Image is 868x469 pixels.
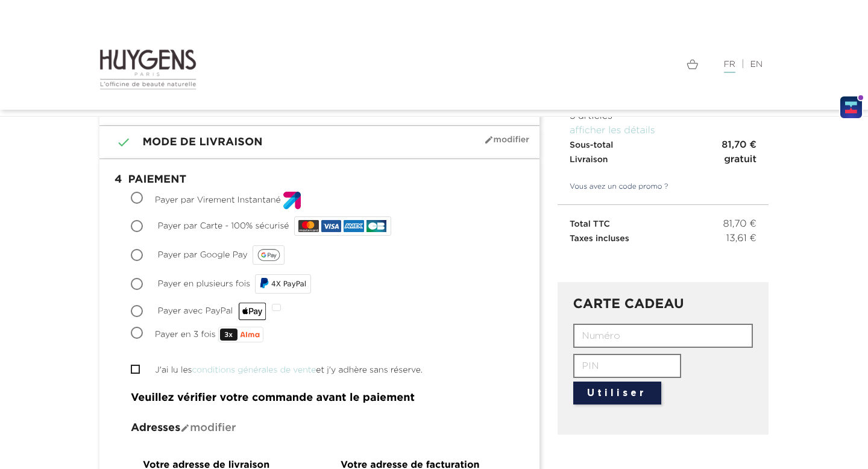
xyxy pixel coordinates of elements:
[570,234,629,243] span: Taxes incluses
[366,220,386,232] img: CB_NATIONALE
[131,423,508,435] h4: Adresses
[724,153,756,167] span: gratuit
[558,181,668,192] a: Vous avez un code promo ?
[99,48,197,90] img: Huygens logo
[484,135,529,145] span: Modifier
[570,141,613,150] span: Sous-total
[570,246,756,265] iframe: PayPal Message 1
[158,222,289,230] span: Payer par Carte - 100% sécurisé
[321,220,341,232] img: VISA
[570,126,655,136] a: afficher les détails
[218,327,263,342] img: p3x_logo.svg
[158,280,250,288] span: Payer en plusieurs fois
[180,423,190,433] i: mode_edit
[573,354,681,378] input: PIN
[158,307,267,315] span: Payer avec PayPal
[344,220,363,232] img: AMEX
[257,249,280,261] img: google_pay
[443,57,769,72] div: |
[570,156,608,164] span: Livraison
[484,135,494,145] i: mode_edit
[570,220,610,228] span: Total TTC
[573,297,753,312] h3: CARTE CADEAU
[192,366,316,374] a: conditions générales de vente
[108,135,124,150] i: 
[726,231,756,246] span: 13,61 €
[108,135,530,150] h1: Mode de livraison
[155,364,423,377] label: J'ai lu les et j'y adhère sans réserve.
[298,220,318,232] img: MASTERCARD
[271,280,306,288] span: 4X PayPal
[155,196,281,204] span: Payer par Virement Instantané
[131,392,508,404] h4: Veuillez vérifier votre commande avant le paiement
[180,423,236,433] span: Modifier
[723,217,756,231] span: 81,70 €
[722,138,756,153] span: 81,70 €
[108,168,530,192] h1: Paiement
[573,382,661,404] button: Utiliser
[573,324,753,348] input: Numéro
[108,168,128,192] span: 4
[155,330,216,339] span: Payer en 3 fois
[283,192,301,209] img: 29x29_square_gif.gif
[158,251,248,259] span: Payer par Google Pay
